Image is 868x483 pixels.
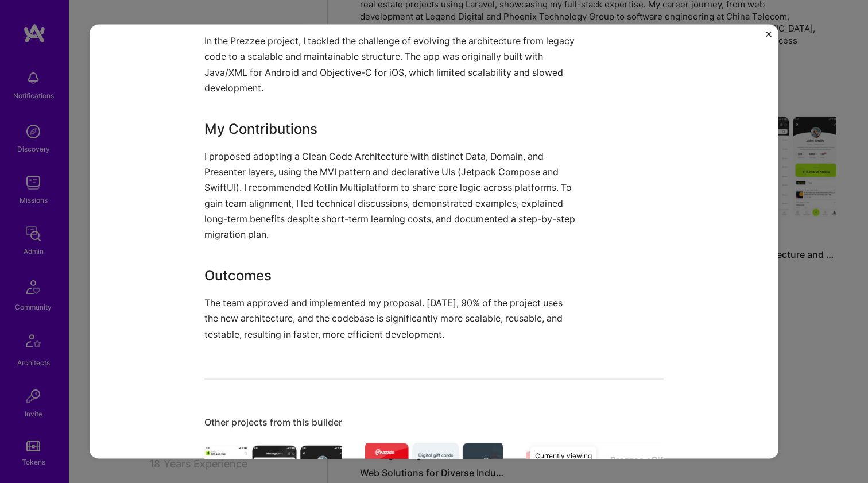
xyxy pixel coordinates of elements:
button: Close [766,31,772,43]
p: In the Prezzee project, I tackled the challenge of evolving the architecture from legacy code to ... [204,33,578,96]
h3: Outcomes [204,265,578,286]
h3: My Contributions [204,118,578,139]
p: The team approved and implemented my proposal. [DATE], 90% of the project uses the new architectu... [204,295,578,342]
p: I proposed adopting a Clean Code Architecture with distinct Data, Domain, and Presenter layers, u... [204,148,578,242]
div: Other projects from this builder [204,416,664,428]
div: Currently viewing [530,446,596,465]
